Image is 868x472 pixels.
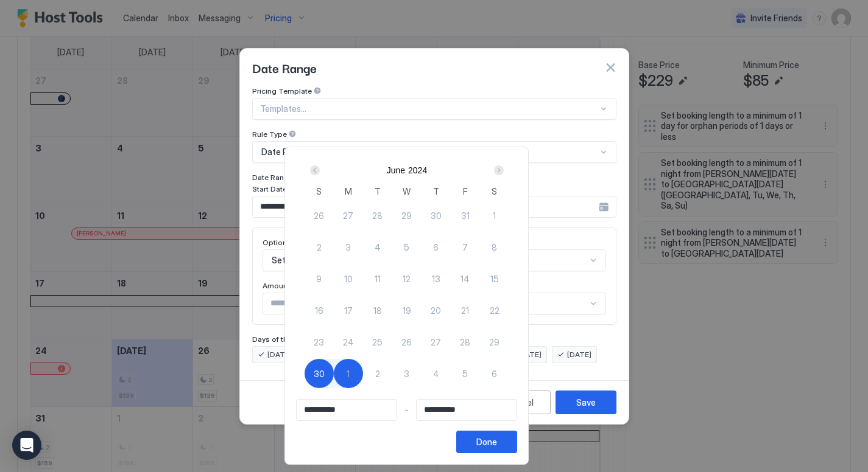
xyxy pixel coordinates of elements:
span: 8 [492,241,497,254]
span: 7 [462,241,468,254]
span: 28 [460,336,470,349]
span: 19 [403,304,411,317]
span: M [345,185,352,198]
button: 20 [422,296,451,325]
button: 22 [480,296,509,325]
span: 23 [314,336,324,349]
span: 30 [431,209,442,222]
span: T [433,185,439,198]
input: Input Field [297,400,397,420]
span: 26 [401,336,412,349]
span: S [492,185,497,198]
span: 31 [461,209,470,222]
button: 4 [422,359,451,388]
span: 29 [401,209,412,222]
button: 28 [363,201,392,230]
input: Input Field [417,400,517,420]
button: 30 [305,359,334,388]
button: 1 [480,201,509,230]
span: 1 [347,367,350,380]
span: 30 [314,367,325,380]
span: 9 [316,272,322,285]
button: 28 [451,327,480,356]
span: 4 [433,367,439,380]
button: 29 [480,327,509,356]
button: 9 [305,264,334,293]
span: 13 [432,272,440,285]
span: 24 [343,336,354,349]
button: 18 [363,296,392,325]
span: 14 [460,272,470,285]
button: 27 [334,201,363,230]
span: 16 [315,304,323,317]
span: 2 [375,367,380,380]
button: 24 [334,327,363,356]
span: 22 [490,304,499,317]
span: W [403,185,411,198]
button: 6 [480,359,509,388]
button: 7 [451,232,480,262]
button: 10 [334,264,363,293]
button: 14 [451,264,480,293]
span: 20 [431,304,441,317]
span: 26 [314,209,324,222]
button: 4 [363,232,392,262]
span: 5 [462,367,468,380]
span: 10 [344,272,353,285]
button: 5 [392,232,422,262]
button: Prev [308,163,324,178]
button: 3 [334,232,363,262]
button: 3 [392,359,422,388]
span: 6 [433,241,439,254]
button: 13 [422,264,451,293]
button: June [387,165,405,175]
button: 25 [363,327,392,356]
span: 21 [461,304,469,317]
button: 26 [305,201,334,230]
button: 2024 [408,165,427,175]
div: Open Intercom Messenger [12,431,41,460]
span: 4 [375,241,381,254]
button: 2 [305,232,334,262]
button: Done [456,431,517,453]
span: F [463,185,468,198]
button: 16 [305,296,334,325]
span: 15 [490,272,499,285]
button: 31 [451,201,480,230]
span: 25 [372,336,383,349]
button: 15 [480,264,509,293]
button: 8 [480,232,509,262]
span: 5 [404,241,409,254]
div: Done [476,436,497,448]
button: 11 [363,264,392,293]
span: 3 [345,241,351,254]
span: 1 [493,209,496,222]
span: 18 [373,304,382,317]
span: 29 [489,336,499,349]
span: 12 [403,272,411,285]
button: Next [490,163,506,178]
span: 11 [375,272,381,285]
span: T [375,185,381,198]
button: 5 [451,359,480,388]
button: 29 [392,201,422,230]
button: 12 [392,264,422,293]
span: 6 [492,367,497,380]
span: 27 [431,336,441,349]
span: 17 [344,304,353,317]
button: 2 [363,359,392,388]
span: 28 [372,209,383,222]
span: 2 [317,241,322,254]
button: 17 [334,296,363,325]
button: 26 [392,327,422,356]
button: 21 [451,296,480,325]
button: 6 [422,232,451,262]
span: 27 [343,209,353,222]
span: 3 [404,367,409,380]
span: - [404,404,409,415]
button: 1 [334,359,363,388]
button: 19 [392,296,422,325]
button: 27 [422,327,451,356]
